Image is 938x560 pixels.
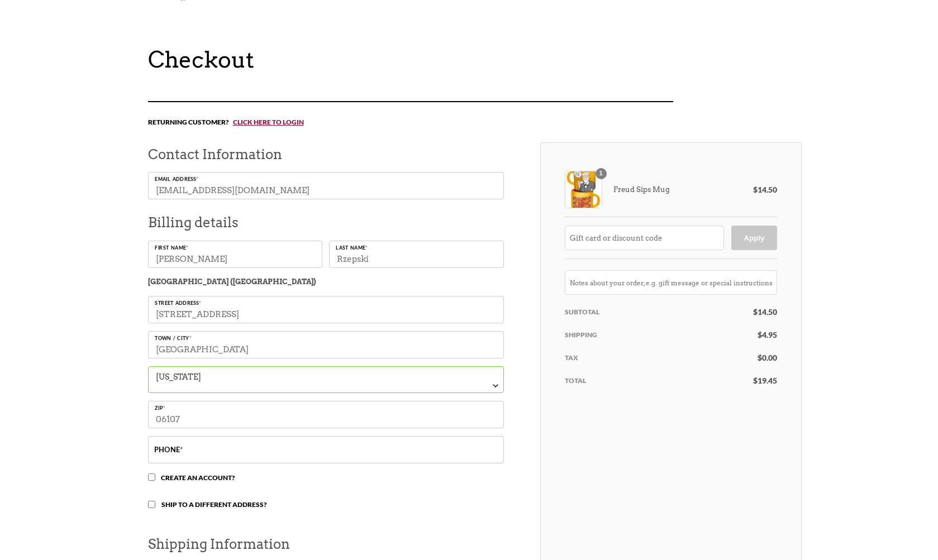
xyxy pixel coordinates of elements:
[758,330,777,339] bdi: 4.95
[596,168,607,179] div: 1
[148,277,316,286] strong: [GEOGRAPHIC_DATA] ([GEOGRAPHIC_DATA])
[148,101,673,142] div: Returning customer?
[731,226,777,250] button: Apply
[753,376,758,385] span: $
[148,142,504,166] h3: Contact Information
[753,307,777,317] bdi: 14.50
[753,376,777,385] bdi: 19.45
[148,501,155,508] input: Ship to a different address?
[758,353,762,362] span: $
[149,367,503,385] span: Connecticut
[148,366,504,393] span: State
[753,185,758,194] span: $
[148,46,802,73] h1: Checkout
[148,210,504,234] h3: Billing details
[565,346,739,369] th: Tax
[565,323,739,346] th: Shipping
[565,369,739,392] th: Total
[753,185,777,194] bdi: 14.50
[565,171,670,208] div: Freud Sips Mug
[161,473,235,482] span: Create an account?
[758,353,777,362] bdi: 0.00
[161,500,266,509] span: Ship to a different address?
[753,307,758,317] span: $
[565,226,724,250] input: Gift card or discount code
[148,473,155,481] input: Create an account?
[148,532,504,556] h3: Shipping Information
[565,300,739,323] th: Subtotal
[228,118,304,126] a: Click here to login
[758,330,762,339] span: $
[565,270,777,295] input: Notes about your order, e.g. gift message or special instructions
